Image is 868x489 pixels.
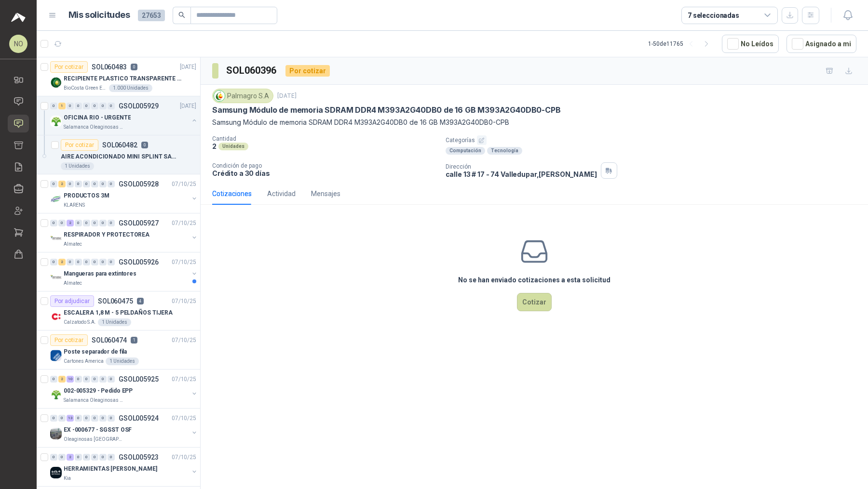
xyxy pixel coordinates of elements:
p: Crédito a 30 días [212,169,438,177]
p: ESCALERA 1,8 M - 5 PELDAÑOS TIJERA [64,308,173,317]
div: 1 Unidades [98,318,131,326]
p: GSOL005928 [119,181,159,187]
div: 0 [108,220,115,226]
p: 2 [212,142,217,150]
p: Samsung Módulo de memoria SDRAM DDR4 M393A2G40DB0 de 16 GB M393A2G40DB0-CPB [212,117,856,128]
button: Cotizar [517,293,552,311]
div: 0 [67,181,74,187]
p: Salamanca Oleaginosas SAS [64,123,124,131]
h1: Mis solicitudes [68,8,130,22]
p: OFICINA RIO - URGENTE [64,113,131,122]
a: 0 2 0 0 0 0 0 0 GSOL00592607/10/25 Company LogoMangueras para extintoresAlmatec [50,256,198,287]
div: 0 [58,454,66,461]
p: GSOL005926 [119,259,159,265]
p: 07/10/25 [172,453,196,462]
div: 0 [108,415,115,422]
a: 0 0 13 0 0 0 0 0 GSOL00592407/10/25 Company LogoEX -000677 - SGSST OSFOleaginosas [GEOGRAPHIC_DAT... [50,412,198,443]
p: Mangueras para extintores [64,269,136,278]
div: 1 - 50 de 11765 [648,36,714,52]
p: HERRAMIENTAS [PERSON_NAME] [64,464,157,474]
p: SOL060474 [92,337,127,344]
div: 0 [99,376,107,383]
img: Logo peakr [11,12,26,23]
div: 0 [108,181,115,187]
div: 2 [58,259,66,265]
p: EX -000677 - SGSST OSF [64,425,132,435]
p: calle 13 # 17 - 74 Valledupar , [PERSON_NAME] [446,170,597,178]
p: GSOL005929 [119,103,159,109]
h3: SOL060396 [226,63,278,78]
img: Company Logo [50,233,62,244]
div: 0 [108,259,115,265]
p: GSOL005925 [119,376,159,383]
div: 2 [58,376,66,383]
div: 0 [108,376,115,383]
p: 07/10/25 [172,375,196,384]
div: Por cotizar [50,334,88,346]
img: Company Logo [50,194,62,205]
p: [DATE] [277,92,297,101]
div: 0 [99,259,107,265]
p: Kia [64,475,71,482]
p: Cantidad [212,135,438,142]
a: Por cotizarSOL0604830[DATE] Company LogoRECIPIENTE PLASTICO TRANSPARENTE 500 MLBioCosta Green Ene... [37,57,200,96]
div: 0 [99,181,107,187]
div: 7 seleccionadas [688,10,739,21]
div: 0 [50,220,57,226]
a: 0 1 0 0 0 0 0 0 GSOL005929[DATE] Company LogoOFICINA RIO - URGENTESalamanca Oleaginosas SAS [50,100,198,131]
div: 0 [50,259,57,265]
a: 0 2 0 0 0 0 0 0 GSOL00592807/10/25 Company LogoPRODUCTOS 3MKLARENS [50,178,198,209]
div: 0 [99,454,107,461]
img: Company Logo [50,311,62,322]
div: 0 [67,103,74,109]
button: No Leídos [722,35,779,53]
img: Company Logo [50,77,62,88]
div: 0 [75,259,82,265]
a: 0 0 2 0 0 0 0 0 GSOL00592707/10/25 Company LogoRESPIRADOR Y PROTECTOREAAlmatec [50,217,198,248]
div: 0 [99,103,107,109]
a: Por cotizarSOL060474107/10/25 Company LogoPoste separador de filaCartones America1 Unidades [37,330,200,370]
p: 1 [131,337,137,344]
div: 0 [83,103,90,109]
div: 1.000 Unidades [109,84,152,92]
a: 0 0 2 0 0 0 0 0 GSOL00592307/10/25 Company LogoHERRAMIENTAS [PERSON_NAME]Kia [50,451,198,482]
p: 0 [131,64,137,70]
div: 0 [83,454,90,461]
h3: No se han enviado cotizaciones a esta solicitud [458,275,610,285]
p: Almatec [64,240,82,248]
div: 0 [75,103,82,109]
img: Company Logo [50,272,62,283]
p: 4 [137,298,144,304]
p: Oleaginosas [GEOGRAPHIC_DATA][PERSON_NAME] [64,436,124,443]
div: 0 [83,259,90,265]
div: 0 [91,454,98,461]
div: 13 [67,415,74,422]
p: KLARENS [64,201,85,209]
div: Tecnología [487,147,522,155]
p: [DATE] [180,102,196,111]
img: Company Logo [50,428,62,439]
div: 0 [91,376,98,383]
a: Por adjudicarSOL060475407/10/25 Company LogoESCALERA 1,8 M - 5 PELDAÑOS TIJERACalzatodo S.A.1 Uni... [37,291,200,330]
p: RECIPIENTE PLASTICO TRANSPARENTE 500 ML [64,74,184,83]
img: Company Logo [50,350,62,361]
p: SOL060475 [98,298,133,304]
div: Por cotizar [285,65,330,77]
p: 07/10/25 [172,297,196,306]
p: BioCosta Green Energy S.A.S [64,84,107,92]
p: RESPIRADOR Y PROTECTOREA [64,230,149,239]
img: Company Logo [50,116,62,127]
div: 0 [91,103,98,109]
div: 0 [91,181,98,187]
span: 27653 [138,10,165,21]
img: Company Logo [50,467,62,478]
div: 2 [58,181,66,187]
div: 0 [75,181,82,187]
div: 1 Unidades [106,357,139,365]
div: 0 [91,415,98,422]
p: GSOL005927 [119,220,159,226]
div: 2 [67,454,74,461]
p: Almatec [64,279,82,287]
p: GSOL005923 [119,454,159,461]
div: Palmagro S.A [212,89,273,103]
